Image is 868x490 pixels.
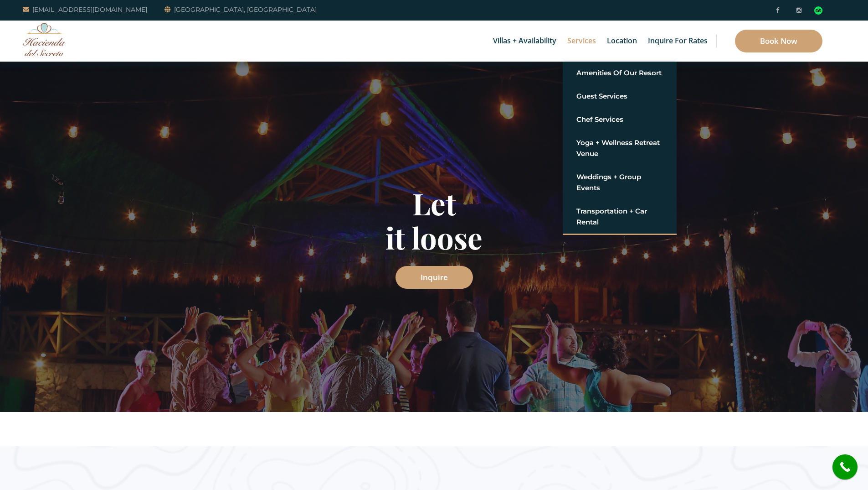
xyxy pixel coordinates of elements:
a: Guest Services [576,88,663,104]
a: call [832,454,858,480]
a: Villas + Availability [488,21,561,62]
a: Weddings + Group Events [576,169,663,196]
h1: Let it loose [168,186,701,255]
a: Amenities of Our Resort [576,65,663,81]
a: Services [563,21,601,62]
a: [GEOGRAPHIC_DATA], [GEOGRAPHIC_DATA] [164,4,317,15]
a: Book Now [735,30,822,52]
a: [EMAIL_ADDRESS][DOMAIN_NAME] [23,4,147,15]
a: Inquire for Rates [643,21,712,62]
a: Inquire [395,266,473,289]
img: Tripadvisor_logomark.svg [814,6,822,15]
img: Awesome Logo [23,23,66,56]
a: Yoga + Wellness Retreat Venue [576,135,663,162]
i: call [835,457,855,477]
div: Read traveler reviews on Tripadvisor [814,6,822,15]
a: Chef Services [576,111,663,128]
a: Location [602,21,642,62]
a: Transportation + Car Rental [576,203,663,230]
